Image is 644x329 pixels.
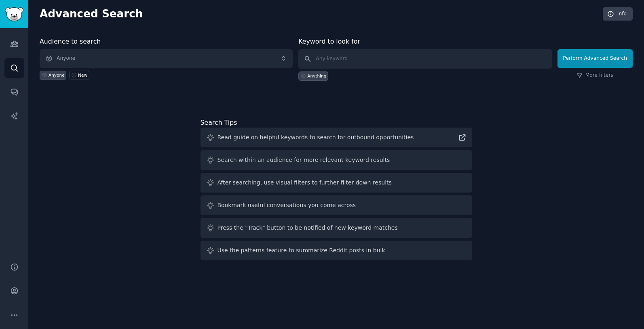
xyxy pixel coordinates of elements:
div: New [78,72,87,78]
div: Bookmark useful conversations you come across [217,201,356,210]
h2: Advanced Search [40,8,598,21]
div: Search within an audience for more relevant keyword results [217,156,390,164]
div: Press the "Track" button to be notified of new keyword matches [217,224,398,232]
div: Read guide on helpful keywords to search for outbound opportunities [217,133,414,142]
a: Info [603,7,633,21]
div: Anyone [49,72,65,78]
label: Search Tips [201,119,237,126]
div: After searching, use visual filters to further filter down results [217,178,392,187]
input: Any keyword [298,49,551,69]
a: New [69,71,89,80]
button: Anyone [40,49,293,68]
label: Keyword to look for [298,38,360,45]
button: Perform Advanced Search [557,49,633,68]
div: Use the patterns feature to summarize Reddit posts in bulk [217,246,385,255]
a: More filters [577,72,613,79]
img: GummySearch logo [5,7,23,21]
label: Audience to search [40,38,101,45]
div: Anything [307,73,326,79]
